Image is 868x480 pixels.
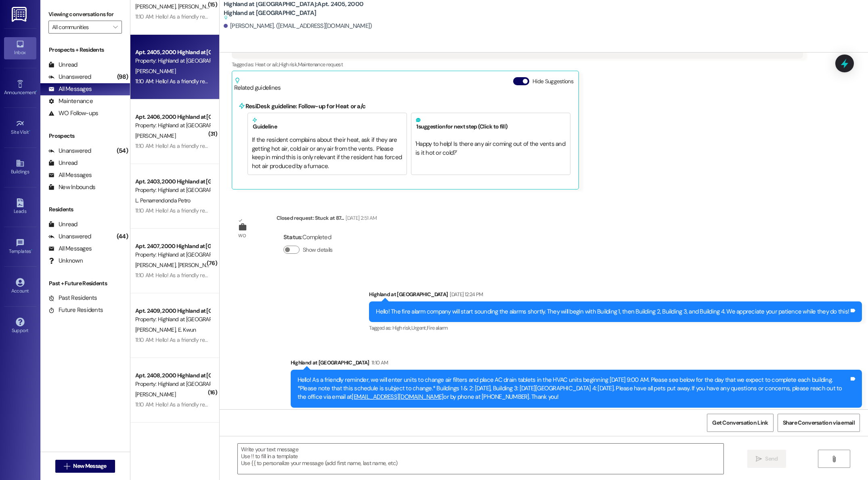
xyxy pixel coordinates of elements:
[12,7,28,22] img: ResiDesk Logo
[52,21,109,34] input: All communities
[448,290,483,299] div: [DATE] 12:24 PM
[135,391,176,398] span: [PERSON_NAME]
[4,37,36,59] a: Inbox
[135,132,176,139] span: [PERSON_NAME]
[747,450,786,468] button: Send
[707,414,773,432] button: Get Conversation Link
[252,136,403,171] div: If the resident complains about their heat, ask if they are getting hot air, cold air or any air ...
[48,109,98,118] div: WO Follow-ups
[135,48,210,57] div: Apt. 2405, 2000 Highland at [GEOGRAPHIC_DATA]
[135,242,210,251] div: Apt. 2407, 2000 Highland at [GEOGRAPHIC_DATA]
[255,61,279,68] span: Heat or a/c ,
[48,159,78,167] div: Unread
[392,324,411,331] span: High risk ,
[298,61,343,68] span: Maintenance request
[178,326,196,333] span: E. Kwun
[40,46,130,54] div: Prospects + Residents
[279,61,298,68] span: High risk ,
[303,246,333,254] label: Show details
[234,77,281,92] div: Related guidelines
[344,214,377,222] div: [DATE] 2:51 AM
[831,456,837,462] i: 
[31,247,32,253] span: •
[40,279,130,288] div: Past + Future Residents
[48,244,92,253] div: All Messages
[113,24,117,30] i: 
[40,132,130,140] div: Prospects
[283,231,336,244] div: : Completed
[48,257,83,265] div: Unknown
[36,88,37,94] span: •
[73,462,106,470] span: New Message
[369,358,388,367] div: 11:10 AM
[411,324,427,331] span: Urgent ,
[415,117,566,130] h5: 1 suggestion for next step (Click to fill)
[4,276,36,297] a: Account
[135,177,210,186] div: Apt. 2403, 2000 Highland at [GEOGRAPHIC_DATA]
[224,22,372,30] div: [PERSON_NAME]. ([EMAIL_ADDRESS][DOMAIN_NAME])
[298,376,849,402] div: Hello! As a friendly reminder, we will enter units to change air filters and place AC drain table...
[48,147,91,155] div: Unanswered
[55,460,115,473] button: New Message
[277,214,377,225] div: Closed request: Stuck at 87...
[135,3,178,10] span: [PERSON_NAME]
[291,408,862,419] div: Tagged as:
[238,232,246,240] div: WO
[369,322,862,334] div: Tagged as:
[40,205,130,214] div: Residents
[369,290,862,301] div: Highland at [GEOGRAPHIC_DATA]
[135,121,210,130] div: Property: Highland at [GEOGRAPHIC_DATA]
[712,419,768,427] span: Get Conversation Link
[29,128,30,134] span: •
[178,3,218,10] span: [PERSON_NAME]
[135,251,210,259] div: Property: Highland at [GEOGRAPHIC_DATA]
[4,117,36,139] a: Site Visit •
[115,145,130,157] div: (54)
[252,117,403,130] h5: Guideline
[48,220,78,229] div: Unread
[291,358,862,370] div: Highland at [GEOGRAPHIC_DATA]
[4,236,36,258] a: Templates •
[135,186,210,194] div: Property: Highland at [GEOGRAPHIC_DATA]
[283,233,302,241] b: Status
[533,77,573,86] label: Hide Suggestions
[415,140,566,156] span: ' Happy to help! Is there any air coming out of the vents and is it hot or cold? '
[115,230,130,243] div: (44)
[48,171,92,179] div: All Messages
[48,294,97,302] div: Past Residents
[4,196,36,218] a: Leads
[135,57,210,65] div: Property: Highland at [GEOGRAPHIC_DATA]
[64,463,70,469] i: 
[48,232,91,241] div: Unanswered
[135,380,210,388] div: Property: Highland at [GEOGRAPHIC_DATA]
[135,315,210,324] div: Property: Highland at [GEOGRAPHIC_DATA]
[178,261,218,269] span: [PERSON_NAME]
[48,73,91,81] div: Unanswered
[765,455,778,463] span: Send
[135,67,176,75] span: [PERSON_NAME]
[135,326,178,333] span: [PERSON_NAME]
[135,197,191,204] span: L. Penarrendonda Petro
[135,307,210,315] div: Apt. 2409, 2000 Highland at [GEOGRAPHIC_DATA]
[48,61,78,69] div: Unread
[115,71,130,83] div: (98)
[245,102,365,110] b: ResiDesk guideline: Follow-up for Heat or a/c
[376,307,849,316] div: Hello! The fire alarm company will start sounding the alarms shortly. They will begin with Buildi...
[756,456,762,462] i: 
[783,419,855,427] span: Share Conversation via email
[4,156,36,178] a: Buildings
[48,85,92,93] div: All Messages
[778,414,860,432] button: Share Conversation via email
[135,261,178,269] span: [PERSON_NAME]
[232,59,803,70] div: Tagged as:
[4,315,36,337] a: Support
[135,113,210,121] div: Apt. 2406, 2000 Highland at [GEOGRAPHIC_DATA]
[48,97,93,105] div: Maintenance
[427,324,448,331] span: Fire alarm
[135,371,210,380] div: Apt. 2408, 2000 Highland at [GEOGRAPHIC_DATA]
[48,306,103,314] div: Future Residents
[48,8,122,21] label: Viewing conversations for
[48,183,95,192] div: New Inbounds
[352,393,443,401] a: [EMAIL_ADDRESS][DOMAIN_NAME]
